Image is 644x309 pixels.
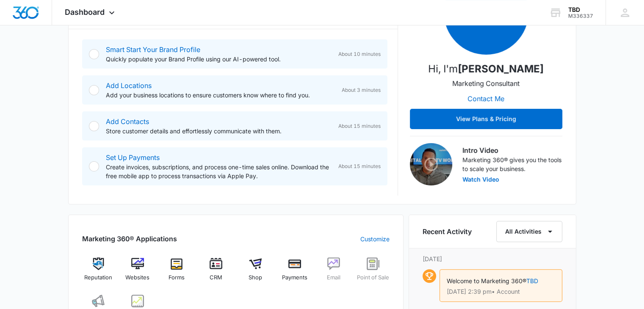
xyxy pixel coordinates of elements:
span: Dashboard [65,8,105,17]
a: Shop [239,257,272,288]
span: About 15 minutes [338,163,381,170]
p: Marketing Consultant [452,78,520,88]
a: Customize [360,235,390,243]
h2: Marketing 360® Applications [82,234,177,244]
span: CRM [210,273,222,282]
a: TBD [526,277,538,284]
a: Point of Sale [357,257,390,288]
a: Forms [160,257,193,288]
span: About 10 minutes [338,50,381,58]
span: About 15 minutes [338,122,381,130]
span: Websites [125,273,149,282]
a: Email [318,257,350,288]
span: About 3 minutes [342,86,381,94]
p: Add your business locations to ensure customers know where to find you. [106,91,335,99]
p: Quickly populate your Brand Profile using our AI-powered tool. [106,55,332,63]
p: Create invoices, subscriptions, and process one-time sales online. Download the free mobile app t... [106,163,332,180]
button: Watch Video [462,177,499,182]
a: Add Locations [106,81,152,90]
a: Reputation [82,257,115,288]
h3: Intro Video [462,145,562,155]
button: Contact Me [459,88,513,109]
p: Hi, I'm [428,61,544,77]
button: All Activities [496,221,562,242]
span: Payments [282,273,307,282]
span: Forms [169,273,185,282]
div: account id [568,13,593,19]
strong: [PERSON_NAME] [458,63,544,75]
a: Smart Start Your Brand Profile [106,45,200,54]
div: account name [568,6,593,13]
p: [DATE] 2:39 pm • Account [447,289,555,295]
h6: Recent Activity [423,226,472,237]
a: Set Up Payments [106,153,160,162]
span: Welcome to Marketing 360® [447,277,526,284]
a: CRM [200,257,232,288]
a: Payments [278,257,311,288]
button: View Plans & Pricing [410,109,562,129]
img: Intro Video [410,143,452,185]
span: Reputation [84,273,112,282]
p: Store customer details and effortlessly communicate with them. [106,127,332,135]
p: [DATE] [423,254,562,263]
span: Shop [249,273,262,282]
span: Point of Sale [357,273,389,282]
p: Marketing 360® gives you the tools to scale your business. [462,155,562,173]
a: Websites [121,257,154,288]
a: Add Contacts [106,117,149,126]
span: Email [327,273,340,282]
